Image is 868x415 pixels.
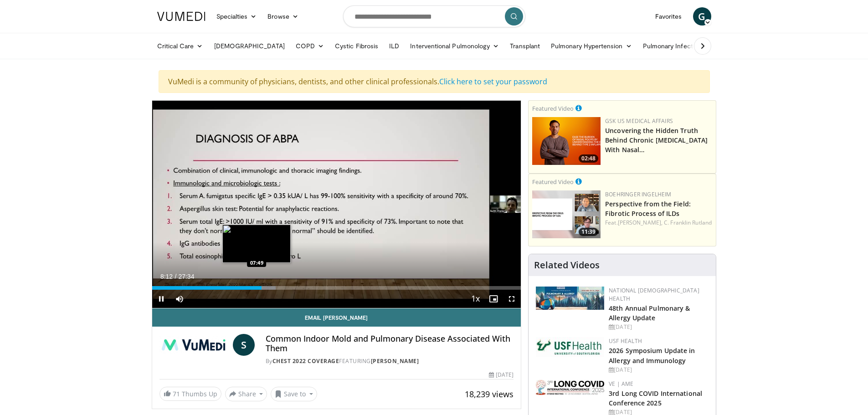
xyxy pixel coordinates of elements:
[152,37,209,55] a: Critical Care
[329,37,384,55] a: Cystic Fibrosis
[605,200,691,218] a: Perspective from the Field: Fibrotic Process of ILDs
[159,70,710,93] div: VuMedi is a community of physicians, dentists, and other clinical professionals.
[605,126,708,154] a: Uncovering the Hidden Truth Behind Chronic [MEDICAL_DATA] With Nasal…
[178,273,194,280] span: 27:34
[618,219,663,226] a: [PERSON_NAME],
[534,260,600,271] h4: Related Videos
[489,371,514,379] div: [DATE]
[222,225,291,263] img: image.jpeg
[262,7,304,26] a: Browse
[609,337,642,345] a: USF Health
[466,290,484,308] button: Playback Rate
[532,178,574,186] small: Featured Video
[609,366,709,374] div: [DATE]
[266,357,514,365] div: By FEATURING
[504,37,545,55] a: Transplant
[664,219,712,226] a: C. Franklin Rutland
[233,334,255,356] a: S
[290,37,329,55] a: COPD
[536,287,604,310] img: b90f5d12-84c1-472e-b843-5cad6c7ef911.jpg.150x105_q85_autocrop_double_scale_upscale_version-0.2.jpg
[272,357,339,365] a: CHEST 2022 Coverage
[159,334,229,356] img: CHEST 2022 Coverage
[160,273,173,280] span: 8:12
[439,77,547,87] a: Click here to set your password
[609,346,695,364] a: 2026 Symposium Update in Allergy and Immunology
[384,37,405,55] a: ILD
[484,290,503,308] button: Enable picture-in-picture mode
[579,228,598,236] span: 11:39
[465,389,514,400] span: 18,239 views
[532,190,601,238] a: 11:39
[532,117,601,165] a: 02:48
[159,387,221,401] a: 71 Thumbs Up
[405,37,504,55] a: Interventional Pulmonology
[605,190,671,198] a: Boehringer Ingelheim
[637,37,716,55] a: Pulmonary Infection
[609,287,699,302] a: National [DEMOGRAPHIC_DATA] Health
[152,290,170,308] button: Pause
[343,5,525,27] input: Search topics, interventions
[579,154,598,163] span: 02:48
[152,286,521,290] div: Progress Bar
[152,101,521,308] video-js: Video Player
[152,308,521,327] a: Email [PERSON_NAME]
[209,37,290,55] a: [DEMOGRAPHIC_DATA]
[605,219,712,227] div: Feat.
[371,357,419,365] a: [PERSON_NAME]
[609,389,702,407] a: 3rd Long COVID International Conference 2025
[609,380,633,388] a: VE | AME
[225,387,267,401] button: Share
[173,389,180,398] span: 71
[605,117,673,125] a: GSK US Medical Affairs
[211,7,262,26] a: Specialties
[266,334,514,354] h4: Common Indoor Mold and Pulmonary Disease Associated With Them
[532,117,601,165] img: d04c7a51-d4f2-46f9-936f-c139d13e7fbe.png.150x105_q85_crop-smart_upscale.png
[532,104,574,113] small: Featured Video
[157,12,205,21] img: VuMedi Logo
[609,323,709,331] div: [DATE]
[532,190,601,238] img: 0d260a3c-dea8-4d46-9ffd-2859801fb613.png.150x105_q85_crop-smart_upscale.png
[609,304,690,322] a: 48th Annual Pulmonary & Allergy Update
[693,7,711,26] a: G
[170,290,189,308] button: Mute
[536,380,604,395] img: a2792a71-925c-4fc2-b8ef-8d1b21aec2f7.png.150x105_q85_autocrop_double_scale_upscale_version-0.2.jpg
[271,387,317,401] button: Save to
[175,273,177,280] span: /
[536,337,604,357] img: 6ba8804a-8538-4002-95e7-a8f8012d4a11.png.150x105_q85_autocrop_double_scale_upscale_version-0.2.jpg
[545,37,637,55] a: Pulmonary Hypertension
[503,290,521,308] button: Fullscreen
[650,7,688,26] a: Favorites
